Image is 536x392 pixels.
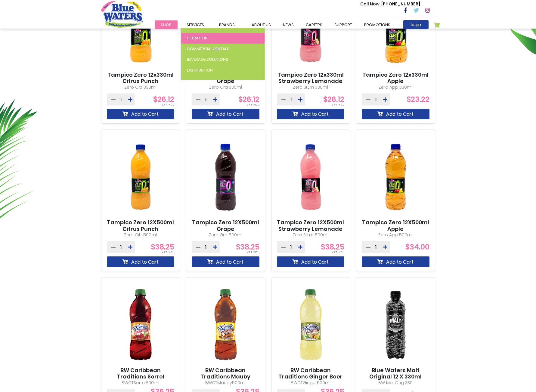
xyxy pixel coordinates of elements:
img: Tampico Zero 12X500ml Apple [362,135,429,219]
a: careers [300,20,328,29]
span: Beverage Solutions [187,57,228,62]
a: Tampico Zero 12X500ml Apple [362,219,429,232]
button: Add to Cart [277,256,345,267]
p: BWCTSorrel500ml [107,380,175,386]
a: BW Caribbean Traditions Ginger Beer 12x500ml [277,367,345,387]
span: $38.25 [236,242,259,252]
p: Zero StLm 500ml [277,232,345,238]
a: store logo [101,1,143,27]
span: Shop [161,22,172,28]
span: Filtration [187,35,208,41]
a: about us [246,20,277,29]
p: Zero Citr 330ml [107,84,175,90]
a: Tampico Zero 12X500ml Strawberry Lemonade [277,219,345,232]
span: $26.12 [153,94,174,104]
p: Zero Gra 500ml [192,232,259,238]
span: $23.22 [407,94,429,104]
img: BW Caribbean Traditions Sorrel 12x500ml [107,283,175,367]
span: Commercial Rentals [187,46,229,52]
a: Blue Waters Malt Original 12 X 330ml [362,367,429,380]
a: News [277,20,300,29]
button: Add to Cart [192,109,259,119]
img: BW Caribbean Traditions Mauby 12x500ml [192,283,259,367]
button: Add to Cart [362,256,429,267]
span: $26.12 [238,94,259,104]
img: Tampico Zero 12X500ml Citrus Punch [107,135,175,219]
button: Add to Cart [192,256,259,267]
a: Tampico Zero 12x330ml Strawberry Lemonade [277,72,345,84]
span: Services [187,22,204,28]
a: BW Caribbean Traditions Mauby 12x500ml [192,367,259,387]
span: Brands [219,22,235,28]
a: Tampico Zero 12X500ml Grape [192,219,259,232]
img: Tampico Zero 12X500ml Strawberry Lemonade [277,135,345,219]
span: $34.00 [405,242,429,252]
a: Promotions [358,20,396,29]
a: login [403,20,429,29]
span: $38.25 [321,242,344,252]
p: BWCTGinger500ml [277,380,345,386]
span: $26.12 [323,94,344,104]
button: Add to Cart [107,256,175,267]
a: Tampico Zero 12X500ml Citrus Punch [107,219,175,232]
p: BWCTMauby500ml [192,380,259,386]
span: $38.25 [151,242,174,252]
p: Zero Gra 330ml [192,84,259,90]
button: Add to Cart [277,109,345,119]
a: support [328,20,358,29]
span: Distribution [187,67,213,73]
button: Add to Cart [107,109,175,119]
a: Tampico Zero 12x330ml Citrus Punch [107,72,175,84]
img: Tampico Zero 12X500ml Grape [192,135,259,219]
img: Blue Waters Malt Original 12 X 330ml [362,283,429,367]
p: Zero App 500ml [362,232,429,238]
p: Zero StLm 330ml [277,84,345,90]
img: BW Caribbean Traditions Ginger Beer 12x500ml [277,283,345,367]
button: Add to Cart [362,109,429,119]
a: BW Caribbean Traditions Sorrel 12x500ml [107,367,175,387]
a: Tampico Zero 12x330ml Apple [362,72,429,84]
p: Zero Citr 500ml [107,232,175,238]
p: [PHONE_NUMBER] [360,1,420,7]
p: Zero App 330ml [362,84,429,90]
span: Call Now : [360,1,381,7]
p: BW Mal Orig 330 [362,380,429,386]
